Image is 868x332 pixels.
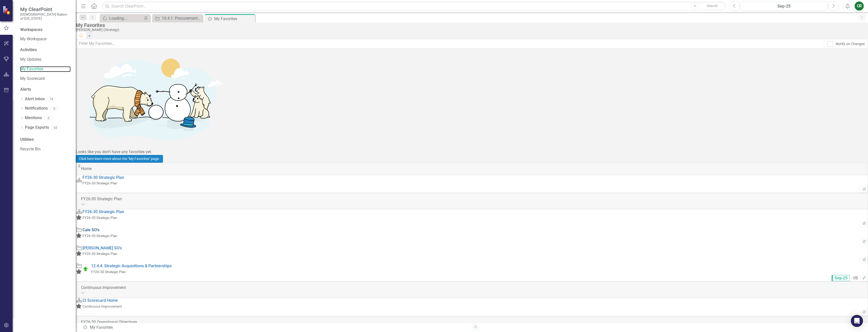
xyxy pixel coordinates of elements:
[20,87,71,92] div: Alerts
[83,246,122,250] a: [PERSON_NAME] SO's
[25,106,48,111] a: Notifications
[83,209,124,214] a: FY26-30 Strategic Plan
[162,15,201,21] div: 10.4.1: Procurement Utilization
[83,227,99,232] a: Cale SO's
[20,47,71,53] div: Activities
[851,315,863,327] div: Open Intercom Messenger
[742,3,826,9] div: Sep-25
[853,275,858,281] div: VB
[153,15,201,21] a: 10.4.1: Procurement Utilization
[83,216,117,220] small: FY26-30 Strategic Plan
[81,319,863,325] div: FY26-30 Operational Objectives
[109,15,143,21] div: Loading...
[83,252,117,256] small: FY26-30 Strategic Plan
[2,5,12,15] img: ClearPoint Strategy
[20,12,71,21] small: [DEMOGRAPHIC_DATA] Nation of [US_STATE]
[101,15,143,21] a: Loading...
[836,41,865,46] div: Notify on Changes
[832,275,850,281] span: Sep-25
[83,298,118,303] a: CI Scorecard Home
[25,96,45,102] a: Alert Inbox
[81,285,863,291] div: Continuous Improvement
[83,304,122,308] small: Continuous Improvement
[707,4,718,8] span: Search
[20,146,71,152] a: Recycle Bin
[76,28,865,32] div: [PERSON_NAME] (Strategy)
[81,196,863,202] div: FY26-30 Strategic Plan
[76,48,227,149] img: Getting started
[83,234,117,238] small: FY26-30 Strategic Plan
[76,39,824,48] input: Filter My Favorites...
[860,186,868,193] button: Set Home Page
[214,16,254,22] div: My Favorites
[20,27,42,33] div: Workspaces
[83,175,124,180] a: FY26-30 Strategic Plan
[50,106,58,111] div: 0
[20,6,71,12] span: My ClearPoint
[76,155,163,163] a: Click here learn more about the "My Favorites" page.
[81,166,863,172] div: Home
[699,3,725,10] button: Search
[76,149,868,155] div: Looks like you don't have any favorites yet.
[76,22,865,28] div: My Favorites
[20,137,71,143] div: Utilities
[25,125,49,130] a: Page Exports
[855,2,864,11] button: CR
[741,2,827,11] button: Sep-25
[91,270,126,274] small: FY26-30 Strategic Plan
[51,125,60,130] div: 62
[83,325,468,330] div: My Favorites
[20,66,71,72] a: My Favorites
[20,57,71,62] a: My Updates
[102,2,726,11] input: Search ClearPoint...
[91,263,172,268] a: 12.4.4: Strategic Acquisitions & Partnerships
[83,181,117,185] small: FY26-30 Strategic Plan
[83,266,89,272] img: On Target
[20,76,71,82] a: My Scorecard
[44,116,52,120] div: 0
[25,115,42,121] a: Mentions
[20,36,71,42] a: My Workspace
[47,97,56,101] div: 14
